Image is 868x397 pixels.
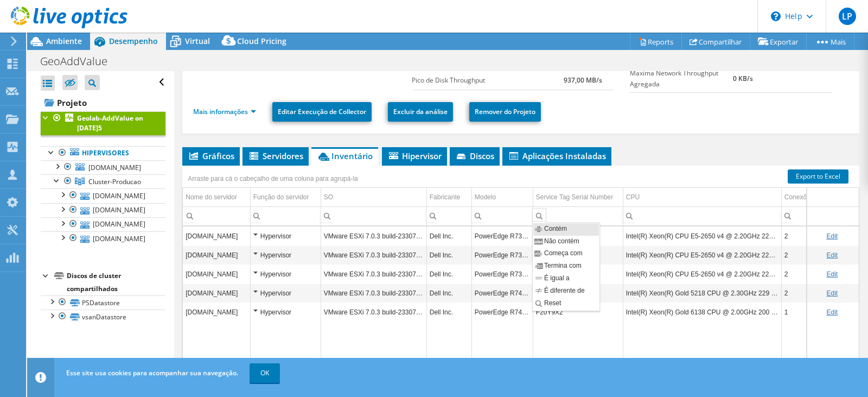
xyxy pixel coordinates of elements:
[185,171,361,186] div: Arraste para cá o cabeçalho de uma coluna para agrupá-la
[250,283,321,303] td: Column Função do servidor, Value Hypervisor
[781,245,847,264] td: Column Conexões da CPU, Value 2
[321,206,426,225] td: Column SO, Filter cell
[839,8,856,25] span: LP
[250,264,321,283] td: Column Função do servidor, Value Hypervisor
[630,68,733,90] label: Maxima Network Throughput Agregada
[35,55,124,67] h1: GeoAddValue
[471,245,533,264] td: Column Modelo, Value PowerEdge R730xd
[455,150,494,161] span: Discos
[430,191,461,204] div: Fabricante
[681,33,750,50] a: Compartilhar
[250,226,321,245] td: Column Função do servidor, Value Hypervisor
[535,249,595,259] span: Começa com
[185,36,210,46] span: Virtual
[317,150,373,161] span: Inventário
[508,150,606,161] span: Aplicações Instaladas
[623,283,781,303] td: Column CPU, Value Intel(R) Xeon(R) Gold 5218 CPU @ 2.30GHz 229 GHz
[826,232,838,240] a: Edit
[321,303,426,322] td: Column SO, Value VMware ESXi 7.0.3 build-23307199
[193,107,256,116] a: Mais informações
[781,303,847,322] td: Column Conexões da CPU, Value 1
[253,306,318,319] div: Hypervisor
[66,368,238,377] span: Esse site usa cookies para acompanhar sua navegação.
[750,33,807,50] a: Exportar
[67,269,165,295] div: Discos de cluster compartilhados
[41,217,165,231] a: [DOMAIN_NAME]
[41,188,165,203] a: [DOMAIN_NAME]
[183,283,250,303] td: Column Nome do servidor, Value esxi04.geolab.com.br
[535,274,582,283] span: É igual a
[182,166,859,396] div: Data grid
[535,287,597,296] span: É diferente de
[623,226,781,245] td: Column CPU, Value Intel(R) Xeon(R) CPU E5-2650 v4 @ 2.20GHz 220 GHz
[321,283,426,303] td: Column SO, Value VMware ESXi 7.0.3 build-23307199
[186,191,237,204] div: Nome do servidor
[426,303,471,322] td: Column Fabricante, Value Dell Inc.
[623,264,781,283] td: Column CPU, Value Intel(R) Xeon(R) CPU E5-2650 v4 @ 2.20GHz 220 GHz
[253,287,318,300] div: Hypervisor
[77,114,143,133] b: Geolab-AddValue on [DATE]5
[781,283,847,303] td: Column Conexões da CPU, Value 2
[41,160,165,174] a: [DOMAIN_NAME]
[426,264,471,283] td: Column Fabricante, Value Dell Inc.
[237,36,286,46] span: Cloud Pricing
[826,251,838,259] a: Edit
[41,295,165,310] a: PSDatastore
[253,230,318,243] div: Hypervisor
[183,188,250,207] td: Nome do servidor Column
[781,264,847,283] td: Column Conexões da CPU, Value 2
[475,191,496,204] div: Modelo
[535,237,592,247] span: Não contém
[41,174,165,188] a: Cluster-Producao
[272,102,372,122] a: Editar Execução de Collector
[733,74,753,83] b: 0 KB/s
[183,264,250,283] td: Column Nome do servidor, Value esxi03.geolab.com.br
[250,303,321,322] td: Column Função do servidor, Value Hypervisor
[248,150,303,161] span: Servidores
[784,191,838,204] div: Conexões da CPU
[321,264,426,283] td: Column SO, Value VMware ESXi 7.0.3 build-23307199
[41,231,165,245] a: [DOMAIN_NAME]
[623,303,781,322] td: Column CPU, Value Intel(R) Xeon(R) Gold 6138 CPU @ 2.00GHz 200 GHz
[324,191,333,204] div: SO
[533,188,623,207] td: Service Tag Serial Number Column
[536,191,614,204] div: Service Tag Serial Number
[253,249,318,262] div: Hypervisor
[781,206,847,225] td: Column Conexões da CPU, Filter cell
[471,283,533,303] td: Column Modelo, Value PowerEdge R740xd
[41,111,165,135] a: Geolab-AddValue on [DATE]5
[253,191,309,204] div: Função do servidor
[253,268,318,281] div: Hypervisor
[535,299,573,308] span: Reset
[321,245,426,264] td: Column SO, Value VMware ESXi 7.0.3 build-23307199
[387,150,442,161] span: Hipervisor
[183,303,250,322] td: Column Nome do servidor, Value esxi05.geolab.com.br
[806,33,854,50] a: Mais
[471,206,533,225] td: Column Modelo, Filter cell
[183,226,250,245] td: Column Nome do servidor, Value esxi02.geolab.com.br
[533,206,623,225] td: Column Service Tag Serial Number, Filter cell
[471,188,533,207] td: Modelo Column
[471,303,533,322] td: Column Modelo, Value PowerEdge R740xd
[426,245,471,264] td: Column Fabricante, Value Dell Inc.
[623,188,781,207] td: CPU Column
[250,363,280,383] a: OK
[623,245,781,264] td: Column CPU, Value Intel(R) Xeon(R) CPU E5-2650 v4 @ 2.20GHz 220 GHz
[41,310,165,324] a: vsanDatastore
[630,33,682,50] a: Reports
[471,226,533,245] td: Column Modelo, Value PowerEdge R730xd
[41,203,165,217] a: [DOMAIN_NAME]
[826,289,838,297] a: Edit
[412,75,564,86] label: Pico de Disk Throughput
[321,226,426,245] td: Column SO, Value VMware ESXi 7.0.3 build-23307199
[471,264,533,283] td: Column Modelo, Value PowerEdge R730xd
[826,308,838,316] a: Edit
[321,188,426,207] td: SO Column
[426,226,471,245] td: Column Fabricante, Value Dell Inc.
[533,303,623,322] td: Column Service Tag Serial Number, Value F20Y9X2
[88,177,141,186] span: Cluster-Producao
[771,11,781,21] svg: \n
[109,36,158,46] span: Desempenho
[88,163,141,172] span: [DOMAIN_NAME]
[564,75,602,85] b: 937,00 MB/s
